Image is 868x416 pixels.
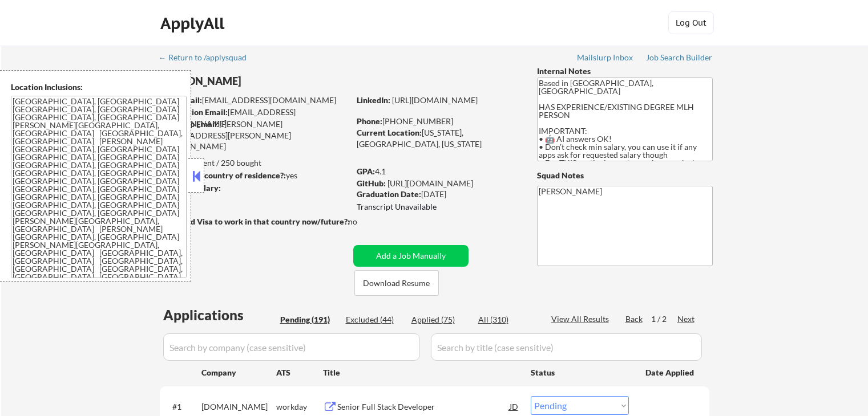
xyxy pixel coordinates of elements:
input: Search by title (case sensitive) [431,333,702,361]
div: no [348,216,381,227]
div: [DATE] [357,189,518,200]
div: ATS [276,367,323,378]
div: All (310) [478,314,535,325]
input: Search by company (case sensitive) [163,333,420,361]
div: [PHONE_NUMBER] [357,116,518,127]
a: Job Search Builder [646,53,713,64]
div: Status [531,362,629,382]
div: [EMAIL_ADDRESS][DOMAIN_NAME] [160,95,349,106]
div: Next [677,313,696,325]
div: [EMAIL_ADDRESS][DOMAIN_NAME] [160,107,349,129]
button: Download Resume [354,270,439,296]
strong: LinkedIn: [357,95,390,105]
div: Pending (191) [280,314,337,325]
div: ← Return to /applysquad [159,54,257,62]
div: Squad Notes [537,170,713,181]
strong: Can work in country of residence?: [159,170,286,180]
div: Excluded (44) [346,314,403,325]
strong: GPA: [357,166,375,176]
a: [URL][DOMAIN_NAME] [387,178,473,188]
div: Mailslurp Inbox [577,54,634,62]
div: [PERSON_NAME][EMAIL_ADDRESS][PERSON_NAME][DOMAIN_NAME] [160,119,349,152]
button: Log Out [668,11,714,34]
button: Add a Job Manually [353,245,469,267]
strong: GitHub: [357,178,386,188]
div: Senior Full Stack Developer [337,401,510,413]
div: Job Search Builder [646,54,713,62]
div: Applied (75) [411,314,469,325]
a: ← Return to /applysquad [159,53,257,64]
a: [URL][DOMAIN_NAME] [392,95,478,105]
div: [US_STATE], [GEOGRAPHIC_DATA], [US_STATE] [357,127,518,149]
strong: Current Location: [357,128,422,137]
div: 1 / 2 [651,313,677,325]
div: #1 [172,401,192,413]
strong: Will need Visa to work in that country now/future?: [160,217,350,226]
div: Internal Notes [537,66,713,77]
div: Location Inclusions: [11,81,187,93]
div: ApplyAll [160,14,228,33]
div: Applications [163,308,276,322]
div: View All Results [551,313,612,325]
strong: Phone: [357,116,382,126]
a: Mailslurp Inbox [577,53,634,64]
div: workday [276,401,323,413]
div: Date Applied [645,367,696,378]
div: Company [201,367,276,378]
div: [PERSON_NAME] [160,74,394,88]
div: 75 sent / 250 bought [159,157,349,169]
strong: Graduation Date: [357,189,421,199]
div: [DOMAIN_NAME] [201,401,276,413]
div: Title [323,367,520,378]
div: 4.1 [357,166,520,177]
div: yes [159,170,346,181]
div: Back [625,313,644,325]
